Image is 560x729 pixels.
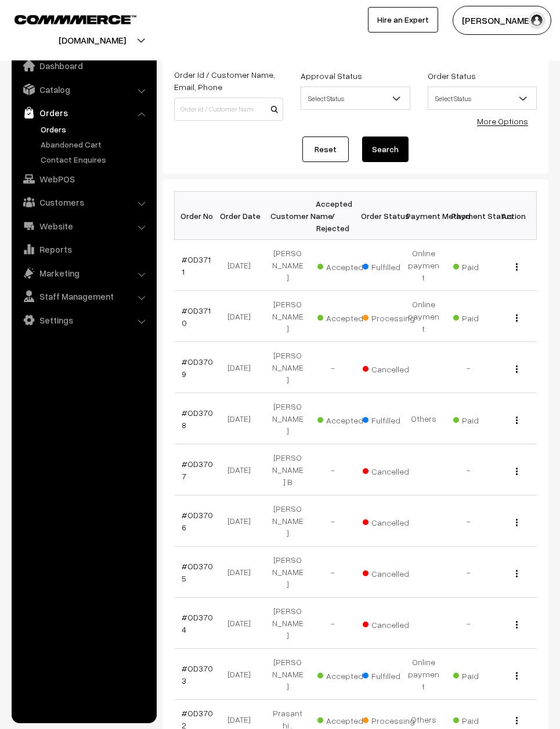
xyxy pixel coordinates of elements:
[516,468,518,475] img: Menu
[265,192,310,240] th: Customer Name
[401,192,446,240] th: Payment Method
[265,240,310,291] td: [PERSON_NAME]
[446,192,492,240] th: Payment Status
[453,6,551,35] button: [PERSON_NAME]
[220,393,265,444] td: [DATE]
[15,168,153,189] a: WebPOS
[428,70,476,82] label: Order Status
[220,444,265,495] td: [DATE]
[220,598,265,649] td: [DATE]
[15,310,153,331] a: Settings
[182,561,213,583] a: #OD3705
[516,416,518,424] img: Menu
[265,342,310,393] td: [PERSON_NAME]
[18,26,167,55] button: [DOMAIN_NAME]
[15,12,116,26] a: COMMMERCE
[302,137,349,162] a: Reset
[516,365,518,373] img: Menu
[174,69,283,93] label: Order Id / Customer Name, Email, Phone
[363,667,421,682] span: Fulfilled
[401,291,446,342] td: Online payment
[453,667,511,682] span: Paid
[446,547,492,598] td: -
[477,116,528,126] a: More Options
[220,192,265,240] th: Order Date
[220,649,265,700] td: [DATE]
[174,98,283,121] input: Order Id / Customer Name / Customer Email / Customer Phone
[301,88,409,109] span: Select Status
[363,258,421,273] span: Fulfilled
[453,712,511,727] span: Paid
[516,717,518,724] img: Menu
[516,314,518,322] img: Menu
[317,712,375,727] span: Accepted
[15,15,136,24] img: COMMMERCE
[446,342,492,393] td: -
[310,342,356,393] td: -
[182,459,213,481] a: #OD3707
[38,153,153,166] a: Contact Enquires
[368,7,438,33] a: Hire an Expert
[363,360,421,375] span: Cancelled
[220,291,265,342] td: [DATE]
[528,12,545,29] img: user
[310,547,356,598] td: -
[182,612,213,634] a: #OD3704
[15,79,153,100] a: Catalog
[182,306,211,328] a: #OD3710
[15,263,153,283] a: Marketing
[15,192,153,213] a: Customers
[15,55,153,76] a: Dashboard
[317,309,375,324] span: Accepted
[220,547,265,598] td: [DATE]
[265,495,310,547] td: [PERSON_NAME]
[310,495,356,547] td: -
[356,192,401,240] th: Order Status
[317,667,375,682] span: Accepted
[38,123,153,135] a: Orders
[317,411,375,426] span: Accepted
[428,88,536,109] span: Select Status
[310,598,356,649] td: -
[516,570,518,577] img: Menu
[310,444,356,495] td: -
[220,342,265,393] td: [DATE]
[265,598,310,649] td: [PERSON_NAME]
[15,239,153,260] a: Reports
[401,393,446,444] td: Others
[182,510,213,532] a: #OD3706
[265,393,310,444] td: [PERSON_NAME]
[446,598,492,649] td: -
[301,70,362,82] label: Approval Status
[301,87,410,110] span: Select Status
[310,192,356,240] th: Accepted / Rejected
[516,263,518,271] img: Menu
[363,513,421,529] span: Cancelled
[182,408,213,430] a: #OD3708
[220,240,265,291] td: [DATE]
[265,291,310,342] td: [PERSON_NAME]
[15,286,153,307] a: Staff Management
[363,616,421,631] span: Cancelled
[363,309,421,324] span: Processing
[401,240,446,291] td: Online payment
[516,672,518,680] img: Menu
[15,216,153,236] a: Website
[362,137,409,162] button: Search
[516,621,518,629] img: Menu
[175,192,220,240] th: Order No
[363,411,421,426] span: Fulfilled
[15,102,153,123] a: Orders
[446,495,492,547] td: -
[401,649,446,700] td: Online payment
[453,309,511,324] span: Paid
[182,663,213,685] a: #OD3703
[428,87,537,110] span: Select Status
[182,254,211,276] a: #OD3711
[516,519,518,526] img: Menu
[363,462,421,477] span: Cancelled
[220,495,265,547] td: [DATE]
[492,192,537,240] th: Action
[265,444,310,495] td: [PERSON_NAME] B
[182,357,213,379] a: #OD3709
